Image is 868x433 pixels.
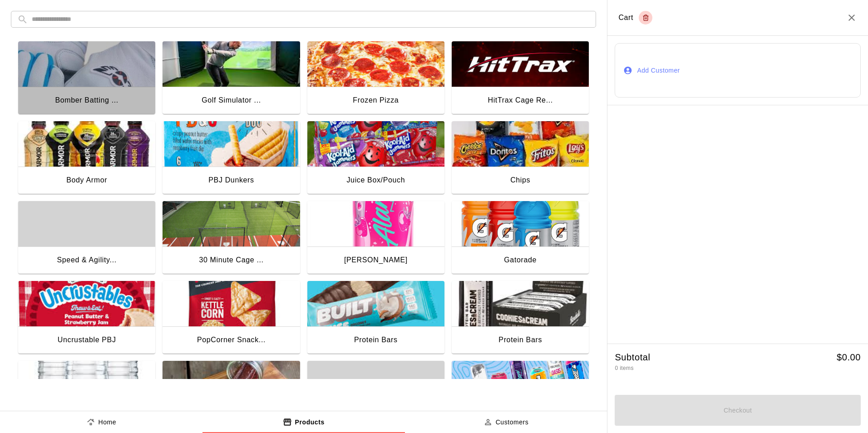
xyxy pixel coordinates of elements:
div: 30 Minute Cage ... [199,254,263,266]
button: Close [846,12,857,23]
div: Speed & Agility... [57,254,117,266]
img: Bomber Batting Gloves [18,41,155,87]
h5: Subtotal [615,351,650,364]
img: Alani Drinks [307,201,444,246]
button: Uncrustable PBJUncrustable PBJ [18,281,155,355]
span: 0 items [615,365,633,371]
div: Cart [618,11,652,25]
p: Products [295,418,325,427]
button: ChipsChips [452,121,589,196]
h5: $ 0.00 [837,351,861,364]
img: Golf Simulator Rental (30 min) [163,41,300,87]
img: Beef Stick [163,361,300,406]
div: PBJ Dunkers [208,174,254,186]
button: Frozen PizzaFrozen Pizza [307,41,444,116]
img: Protein Bars [452,281,589,326]
img: Gatorade [452,201,589,246]
img: Body Armor [18,121,155,167]
div: [PERSON_NAME] [344,254,408,266]
img: Bottled Water [18,361,155,406]
img: PBJ Dunkers [163,121,300,167]
div: Frozen Pizza [353,94,399,106]
img: PopCorner Snacks [163,281,300,326]
p: Customers [496,418,529,427]
button: Alani Drinks[PERSON_NAME] [307,201,444,276]
img: Energy Drink [452,361,589,406]
button: Empty cart [639,11,652,25]
button: Speed & Agility... [18,201,155,276]
button: PopCorner SnacksPopCorner Snack... [163,281,300,355]
div: Protein Bars [498,334,542,346]
img: HitTrax Cage Rental [452,41,589,87]
img: Frozen Pizza [307,41,444,87]
button: Add Customer [615,43,861,98]
div: Gatorade [504,254,537,266]
div: Golf Simulator ... [202,94,261,106]
img: 30 Minute Cage Rental [163,201,300,246]
button: Protein BarsProtein Bars [452,281,589,355]
button: Juice Box/PouchJuice Box/Pouch [307,121,444,196]
button: 30 Minute Cage Rental30 Minute Cage ... [163,201,300,276]
img: Protein Bars [307,281,444,326]
img: Juice Box/Pouch [307,121,444,167]
button: Bomber Batting GlovesBomber Batting ... [18,41,155,116]
p: Home [99,418,117,427]
div: Protein Bars [354,334,398,346]
div: PopCorner Snack... [197,334,266,346]
button: HitTrax Cage RentalHitTrax Cage Re... [452,41,589,116]
button: PBJ DunkersPBJ Dunkers [163,121,300,196]
img: Uncrustable PBJ [18,281,155,326]
button: Body ArmorBody Armor [18,121,155,196]
div: Bomber Batting ... [55,94,118,106]
button: GatoradeGatorade [452,201,589,276]
div: Body Armor [66,174,107,186]
div: Chips [510,174,530,186]
button: Golf Simulator Rental (30 min)Golf Simulator ... [163,41,300,116]
div: Juice Box/Pouch [346,174,405,186]
div: HitTrax Cage Re... [488,94,552,106]
div: Uncrustable PBJ [58,334,116,346]
button: Protein BarsProtein Bars [307,281,444,355]
img: Chips [452,121,589,167]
